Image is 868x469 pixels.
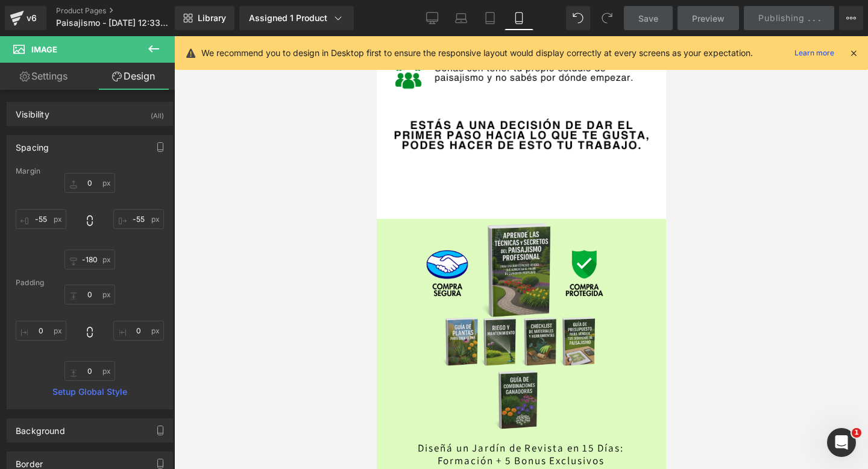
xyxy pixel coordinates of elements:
span: Library [198,13,226,24]
input: 0 [64,285,115,304]
input: 0 [16,209,66,229]
a: New Library [175,6,234,30]
img: Diseñá un Jardín de Revista en 15 Días: Formación + 5 Bonus Exclusivos [35,183,236,400]
input: 0 [64,173,115,193]
a: Product Pages [56,6,192,16]
a: Desktop [418,6,447,30]
a: Mobile [505,6,533,30]
div: Spacing [16,136,49,153]
span: Preview [692,12,725,25]
input: 0 [64,250,115,269]
div: v6 [24,10,39,26]
button: Redo [595,6,619,30]
div: Assigned 1 Product [249,12,344,24]
input: 0 [113,209,164,229]
div: Margin [16,167,164,175]
a: Tablet [476,6,505,30]
input: 0 [16,321,66,341]
p: We recommend you to design in Desktop first to ensure the responsive layout would display correct... [201,46,753,60]
a: Learn more [790,46,839,60]
input: 0 [113,321,164,341]
a: Design [90,63,177,90]
button: More [839,6,863,30]
a: Laptop [447,6,476,30]
button: Undo [566,6,590,30]
span: Save [638,12,658,25]
div: Border [16,452,43,469]
a: v6 [5,6,46,30]
div: Padding [16,279,164,287]
div: Background [16,419,65,436]
span: Paisajismo - [DATE] 12:33:29 [56,18,169,28]
input: 0 [64,361,115,381]
a: Diseñá un Jardín de Revista en 15 Días: Formación + 5 Bonus Exclusivos [23,406,265,430]
a: Setup Global Style [16,387,164,397]
iframe: Intercom live chat [827,428,856,457]
div: (All) [151,102,164,122]
a: Preview [678,6,739,30]
div: Visibility [16,102,49,119]
span: 1 [852,428,861,438]
span: Image [31,45,57,54]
